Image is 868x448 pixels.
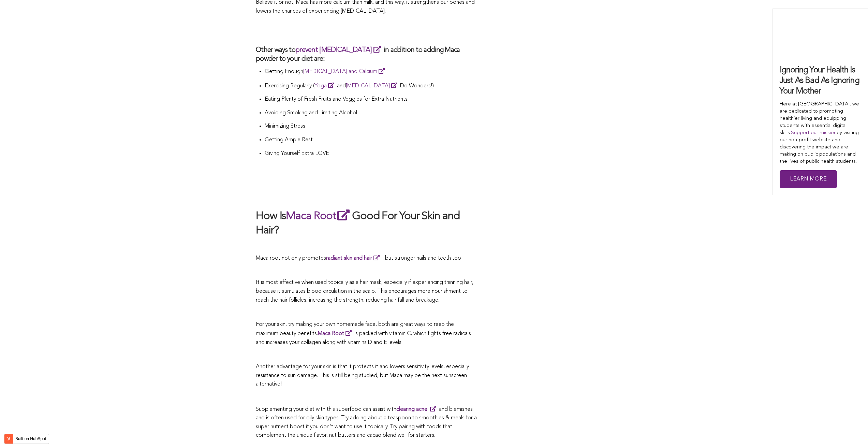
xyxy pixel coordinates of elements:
[256,256,463,261] span: Maca root not only promotes , but stronger nails and teeth too!
[256,208,477,238] h2: How Is Good For Your Skin and Hair?
[396,407,439,412] a: clearing acne
[265,109,477,118] p: Avoiding Smoking and Limiting Alcohol
[303,69,387,74] a: [MEDICAL_DATA] and Calcium
[13,434,49,443] label: Built on HubSpot
[256,322,454,337] span: For your skin, try making your own homemade face, both are great ways to reap the maximum beauty ...
[286,211,352,222] a: Maca Root
[256,407,477,438] span: Supplementing your diet with this superfood can assist with and blemishes and is often used for o...
[318,331,354,336] a: Maca Root
[256,45,477,63] h3: Other ways to in addition to adding Maca powder to your diet are:
[256,331,471,345] span: is packed with vitamin C, which fights free radicals and increases your collagen along with vitam...
[265,95,477,104] p: Eating Plenty of Fresh Fruits and Veggies for Extra Nutrients
[265,149,477,158] p: Giving Yourself Extra LOVE!
[314,83,337,89] a: Yoga
[4,435,13,443] img: HubSpot sprocket logo
[265,67,477,76] p: Getting Enough
[256,280,473,303] span: It is most effective when used topically as a hair mask, especially if experiencing thinning hair...
[265,136,477,145] p: Getting Ample Rest
[834,415,868,448] iframe: Chat Widget
[318,331,344,336] span: Maca Root
[265,122,477,131] p: Minimizing Stress
[346,83,400,89] a: [MEDICAL_DATA]
[780,170,837,188] a: Learn More
[295,47,384,54] a: prevent [MEDICAL_DATA]
[326,256,382,261] a: radiant skin and hair
[265,81,477,91] p: Exercising Regularly ( and Do Wonders!)
[396,407,427,412] strong: clearing acne
[4,434,49,444] button: Built on HubSpot
[256,364,469,387] span: Another advantage for your skin is that it protects it and lowers sensitivity levels, especially ...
